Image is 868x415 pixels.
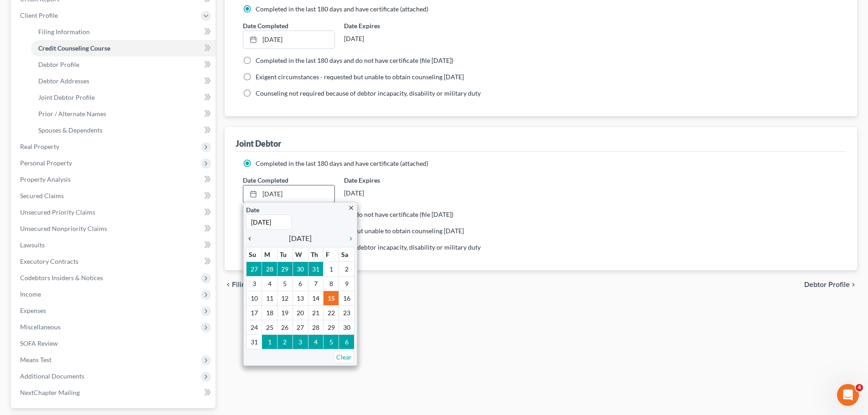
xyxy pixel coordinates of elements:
[247,335,262,349] td: 31
[256,227,464,235] span: Exigent circumstances - requested but unable to obtain counseling [DATE]
[20,208,95,216] span: Unsecured Priority Claims
[277,247,293,262] th: Tu
[262,277,277,291] td: 4
[850,281,857,288] i: chevron_right
[804,281,857,288] button: Debtor Profile chevron_right
[324,320,339,335] td: 29
[308,335,324,349] td: 4
[324,262,339,277] td: 1
[348,202,354,213] a: close
[38,77,89,85] span: Debtor Addresses
[20,175,71,183] span: Property Analysis
[308,291,324,306] td: 14
[308,320,324,335] td: 28
[20,159,72,167] span: Personal Property
[31,89,216,106] a: Joint Debtor Profile
[247,277,262,291] td: 3
[277,335,293,349] td: 2
[247,262,262,277] td: 27
[256,73,464,81] span: Exigent circumstances - requested but unable to obtain counseling [DATE]
[20,274,103,282] span: Codebtors Insiders & Notices
[262,306,277,320] td: 18
[308,306,324,320] td: 21
[243,175,288,185] label: Date Completed
[277,262,293,277] td: 29
[344,31,436,47] div: [DATE]
[256,5,428,13] span: Completed in the last 180 days and have certificate (attached)
[13,335,216,352] a: SOFA Review
[324,335,339,349] td: 5
[344,185,436,201] div: [DATE]
[13,188,216,204] a: Secured Claims
[243,185,334,203] a: [DATE]
[293,320,308,335] td: 27
[277,306,293,320] td: 19
[262,320,277,335] td: 25
[20,290,41,298] span: Income
[247,247,262,262] th: Su
[293,306,308,320] td: 20
[289,233,312,244] span: [DATE]
[293,291,308,306] td: 13
[293,277,308,291] td: 6
[20,339,58,347] span: SOFA Review
[225,281,232,288] i: chevron_left
[339,291,354,306] td: 16
[339,320,354,335] td: 30
[262,291,277,306] td: 11
[277,291,293,306] td: 12
[293,262,308,277] td: 30
[38,44,110,52] span: Credit Counseling Course
[31,106,216,122] a: Prior / Alternate Names
[339,277,354,291] td: 9
[344,175,436,185] label: Date Expires
[31,40,216,56] a: Credit Counseling Course
[20,389,80,396] span: NextChapter Mailing
[38,93,95,101] span: Joint Debtor Profile
[277,320,293,335] td: 26
[262,262,277,277] td: 28
[246,233,258,244] a: chevron_left
[13,384,216,401] a: NextChapter Mailing
[277,277,293,291] td: 5
[247,291,262,306] td: 10
[20,307,46,314] span: Expenses
[247,320,262,335] td: 24
[324,277,339,291] td: 8
[804,281,850,288] span: Debtor Profile
[256,56,453,64] span: Completed in the last 180 days and do not have certificate (file [DATE])
[343,235,354,242] i: chevron_right
[262,335,277,349] td: 1
[225,281,289,288] button: chevron_left Filing Information
[293,247,308,262] th: W
[339,306,354,320] td: 23
[38,28,90,36] span: Filing Information
[243,21,288,31] label: Date Completed
[246,215,292,230] input: 1/1/2013
[31,122,216,138] a: Spouses & Dependents
[344,21,436,31] label: Date Expires
[38,110,106,118] span: Prior / Alternate Names
[20,192,64,200] span: Secured Claims
[13,220,216,237] a: Unsecured Nonpriority Claims
[334,351,354,363] a: Clear
[308,277,324,291] td: 7
[20,225,107,232] span: Unsecured Nonpriority Claims
[837,384,859,406] iframe: Intercom live chat
[324,247,339,262] th: F
[256,159,428,167] span: Completed in the last 180 days and have certificate (attached)
[20,257,78,265] span: Executory Contracts
[293,335,308,349] td: 3
[20,143,59,150] span: Real Property
[339,262,354,277] td: 2
[308,262,324,277] td: 31
[20,372,84,380] span: Additional Documents
[13,204,216,220] a: Unsecured Priority Claims
[246,205,259,215] label: Date
[339,247,354,262] th: Sa
[31,24,216,40] a: Filing Information
[20,11,58,19] span: Client Profile
[339,335,354,349] td: 6
[256,243,481,251] span: Counseling not required because of debtor incapacity, disability or military duty
[856,384,863,391] span: 4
